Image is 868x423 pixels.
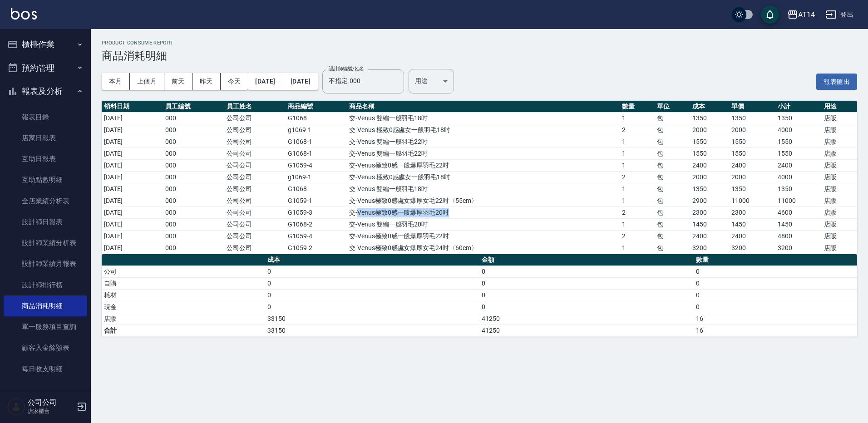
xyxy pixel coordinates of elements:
button: 本月 [102,73,130,90]
th: 單價 [729,101,775,113]
td: 店販 [102,313,265,325]
td: 包 [655,124,690,136]
td: 1 [620,159,655,171]
td: 包 [655,242,690,254]
td: 店販 [822,183,857,195]
td: 1550 [729,148,775,159]
td: 合計 [102,325,265,336]
button: 前天 [164,73,192,90]
button: 昨天 [192,73,221,90]
td: 000 [163,171,224,183]
th: 用途 [822,101,857,113]
th: 領料日期 [102,101,163,113]
td: 交-Venus極致0感處女爆厚女毛22吋〈55cm〉 [347,195,620,207]
td: 0 [694,266,857,277]
td: 交-Venus 雙編一般羽毛22吋 [347,136,620,148]
td: G1068 [286,112,347,124]
td: 交-Venus 雙編一般羽毛18吋 [347,112,620,124]
td: 1350 [729,183,775,195]
td: 1450 [729,218,775,230]
a: 商品消耗明細 [4,295,87,316]
td: 1450 [775,218,822,230]
td: 4000 [775,171,822,183]
td: 1550 [690,136,729,148]
td: 包 [655,230,690,242]
td: 1 [620,218,655,230]
td: 0 [694,277,857,289]
td: 店販 [822,218,857,230]
td: 2 [620,207,655,218]
table: a dense table [102,254,857,337]
td: 0 [694,289,857,301]
th: 小計 [775,101,822,113]
td: 1450 [690,218,729,230]
td: 1 [620,183,655,195]
td: 店販 [822,112,857,124]
td: 店販 [822,195,857,207]
th: 商品名稱 [347,101,620,113]
td: 1 [620,242,655,254]
td: 0 [479,277,694,289]
td: 交-Venus極致0感一般爆厚羽毛22吋 [347,230,620,242]
a: 報表匯出 [816,77,857,85]
a: 報表目錄 [4,107,87,128]
h2: Product Consume Report [102,40,857,46]
a: 單一服務項目查詢 [4,316,87,337]
button: 櫃檯作業 [4,33,87,56]
td: G1059-2 [286,242,347,254]
td: 2400 [690,230,729,242]
td: 2300 [690,207,729,218]
td: 000 [163,195,224,207]
a: 店家日報表 [4,128,87,148]
td: 0 [479,289,694,301]
a: 設計師日報表 [4,211,87,232]
td: 1350 [775,183,822,195]
td: G1068-2 [286,218,347,230]
td: 包 [655,159,690,171]
td: 000 [163,242,224,254]
td: 11000 [775,195,822,207]
td: 1550 [775,136,822,148]
td: [DATE] [102,124,163,136]
td: 交-Venus 雙編一般羽毛20吋 [347,218,620,230]
td: 2000 [690,171,729,183]
td: 1 [620,112,655,124]
td: 3200 [690,242,729,254]
td: 33150 [265,313,479,325]
td: 公司公司 [224,124,286,136]
td: 公司公司 [224,112,286,124]
td: 3200 [729,242,775,254]
a: 顧客入金餘額表 [4,337,87,358]
td: 16 [694,325,857,336]
td: G1068-1 [286,148,347,159]
td: 2400 [729,159,775,171]
td: 包 [655,171,690,183]
td: 41250 [479,325,694,336]
th: 數量 [694,254,857,266]
button: 登出 [822,6,857,23]
td: 1 [620,136,655,148]
button: [DATE] [283,73,318,90]
th: 商品編號 [286,101,347,113]
td: 1 [620,195,655,207]
a: 每日收支明細 [4,359,87,379]
td: 交-Venus極致0感一般爆厚羽毛22吋 [347,159,620,171]
th: 員工編號 [163,101,224,113]
td: G1059-4 [286,159,347,171]
td: [DATE] [102,171,163,183]
td: 包 [655,195,690,207]
a: 全店業績分析表 [4,191,87,211]
td: 交-Venus 雙編一般羽毛22吋 [347,148,620,159]
td: 公司公司 [224,242,286,254]
td: 店販 [822,171,857,183]
td: 現金 [102,301,265,313]
button: 客戶管理 [4,383,87,407]
td: 0 [265,266,479,277]
td: 2 [620,171,655,183]
a: 設計師業績月報表 [4,253,87,274]
td: [DATE] [102,218,163,230]
td: 2000 [729,124,775,136]
td: 4600 [775,207,822,218]
td: 4800 [775,230,822,242]
td: 店販 [822,124,857,136]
